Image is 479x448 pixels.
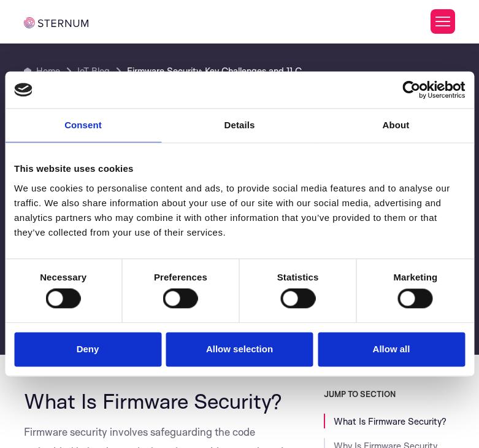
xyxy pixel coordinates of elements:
strong: Necessary [40,272,86,282]
strong: Statistics [277,272,319,282]
a: Details [161,109,318,142]
span: What Is Firmware Security? [24,388,282,414]
a: Home [24,64,60,79]
button: Deny [14,332,161,367]
div: We use cookies to personalise content and ads, to provide social media features and to analyse ou... [14,181,465,240]
img: sternum iot [24,17,88,28]
button: Allow selection [166,332,313,367]
strong: Marketing [394,272,438,282]
button: Allow all [318,332,465,367]
a: IoT Blog [77,64,110,79]
strong: Preferences [154,272,207,282]
a: About [318,109,474,142]
div: This website uses cookies [14,161,465,176]
a: Usercentrics Cookiebot - opens in a new window [358,80,465,99]
img: logo [14,83,33,96]
button: Toggle Menu [431,9,455,34]
h3: JUMP TO SECTION [324,389,455,399]
a: Firmware Security: Key Challenges and 11 Critical Best Practices [127,64,311,79]
a: Consent [5,109,161,142]
a: What Is Firmware Security? [334,415,446,427]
